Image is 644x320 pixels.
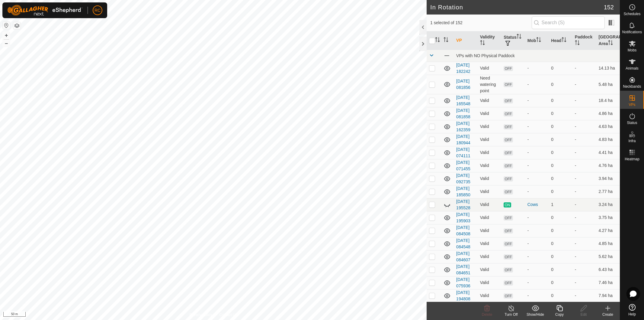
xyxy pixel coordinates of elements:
td: Valid [478,172,501,185]
span: Help [628,312,636,316]
a: [DATE] 162359 [456,121,470,132]
td: 3.75 ha [596,211,620,224]
td: Valid [478,237,501,250]
td: Need watering point [478,75,501,94]
td: 2.77 ha [596,185,620,198]
a: [DATE] 084548 [456,238,470,249]
div: - [527,97,546,104]
th: Head [549,31,572,50]
div: - [527,227,546,234]
td: 0 [549,94,572,107]
span: OFF [504,150,513,155]
td: - [572,224,596,237]
td: 0 [549,185,572,198]
a: Contact Us [219,312,237,318]
div: Copy [547,312,572,317]
td: 0 [549,289,572,302]
td: 0 [549,172,572,185]
td: Valid [478,289,501,302]
span: RC [95,7,101,14]
td: 0 [549,159,572,172]
td: Valid [478,263,501,276]
a: Privacy Policy [190,312,212,318]
a: [DATE] 071455 [456,160,470,171]
button: + [3,32,10,39]
span: OFF [504,293,513,299]
a: [DATE] 195528 [456,199,470,210]
td: 5.48 ha [596,75,620,94]
td: 4.86 ha [596,107,620,120]
td: - [572,94,596,107]
td: - [572,198,596,211]
span: Status [627,121,637,125]
td: Valid [478,94,501,107]
td: Valid [478,211,501,224]
td: Valid [478,133,501,146]
td: 0 [549,263,572,276]
td: 7.94 ha [596,289,620,302]
span: OFF [504,228,513,233]
td: 0 [549,62,572,75]
td: Valid [478,146,501,159]
a: [DATE] 084607 [456,251,470,262]
span: 152 [604,3,614,12]
span: OFF [504,98,513,103]
span: OFF [504,280,513,286]
span: OFF [504,267,513,273]
p-sorticon: Activate to sort [575,41,580,46]
a: [DATE] 074111 [456,147,470,158]
th: Status [501,31,525,50]
td: 6.43 ha [596,263,620,276]
td: 5.62 ha [596,250,620,263]
a: [DATE] 081856 [456,79,470,90]
td: 4.27 ha [596,224,620,237]
p-sorticon: Activate to sort [562,38,566,43]
p-sorticon: Activate to sort [517,35,521,40]
td: 4.63 ha [596,120,620,133]
a: [DATE] 081858 [456,108,470,119]
td: Valid [478,120,501,133]
td: - [572,250,596,263]
span: Animals [626,67,639,70]
td: - [572,62,596,75]
a: [DATE] 185850 [456,186,470,197]
td: Valid [478,250,501,263]
span: Notifications [622,30,642,34]
p-sorticon: Activate to sort [608,41,613,46]
span: 1 selected of 152 [430,20,532,26]
a: [DATE] 180944 [456,134,470,145]
span: OFF [504,82,513,87]
div: - [527,292,546,299]
div: - [527,188,546,195]
td: Valid [478,62,501,75]
td: 0 [549,250,572,263]
div: - [527,136,546,143]
td: 1 [549,198,572,211]
td: Valid [478,185,501,198]
span: OFF [504,176,513,181]
td: 0 [549,224,572,237]
td: Valid [478,276,501,289]
div: - [527,175,546,182]
input: Search (S) [532,16,605,29]
td: - [572,120,596,133]
td: 18.4 ha [596,94,620,107]
td: 0 [549,146,572,159]
td: 3.94 ha [596,172,620,185]
td: - [572,107,596,120]
span: OFF [504,111,513,116]
p-sorticon: Activate to sort [480,41,485,46]
td: - [572,172,596,185]
span: Infra [628,139,636,143]
td: - [572,75,596,94]
td: - [572,159,596,172]
span: OFF [504,254,513,260]
td: Valid [478,159,501,172]
td: 4.76 ha [596,159,620,172]
div: - [527,214,546,221]
td: - [572,133,596,146]
a: [DATE] 194808 [456,290,470,301]
span: ON [504,202,511,207]
td: 0 [549,120,572,133]
td: 4.83 ha [596,133,620,146]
